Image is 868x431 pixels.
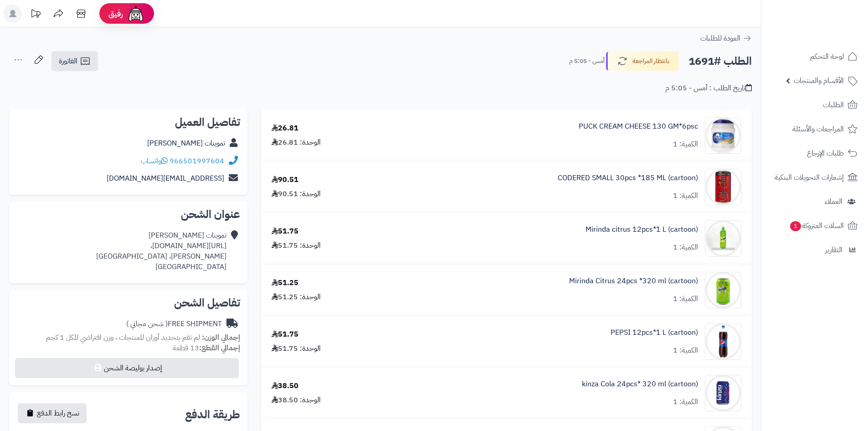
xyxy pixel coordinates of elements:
a: السلات المتروكة1 [767,215,863,237]
a: الطلبات [767,94,863,116]
div: الوحدة: 51.75 [272,240,321,251]
div: الوحدة: 90.51 [272,189,321,199]
span: المراجعات والأسئلة [792,123,844,135]
div: 51.25 [272,278,298,288]
h2: تفاصيل العميل [16,117,240,128]
a: kinza Cola 24pcs* 320 ml (cartoon) [582,379,698,389]
div: الكمية: 1 [673,294,698,304]
div: الكمية: 1 [673,242,698,253]
span: الطلبات [823,99,844,111]
span: لوحة التحكم [810,50,844,63]
div: 38.50 [272,381,298,391]
a: طلبات الإرجاع [767,142,863,164]
h2: تفاصيل الشحن [16,297,240,308]
div: FREE SHIPMENT [126,319,222,329]
img: 1747536337-61lY7EtfpmL._AC_SL1500-90x90.jpg [705,169,741,205]
img: 1747594532-18409223-8150-4f06-d44a-9c8685d0-90x90.jpg [705,323,741,360]
strong: إجمالي الوزن: [202,332,240,343]
a: Mirinda Citrus 24pcs *320 ml (cartoon) [569,276,698,286]
img: 1747326925-51RiN%20m97GL._AC_SL1187-90x90.jpg [705,117,741,154]
a: الفاتورة [51,51,98,71]
img: 1747641255-37MuAnv2Ak8iDtNswclxY6RhRXkc7hb0-90x90.jpg [705,375,741,411]
img: ai-face.png [127,5,145,23]
a: تموينات [PERSON_NAME] [147,138,225,149]
div: الوحدة: 26.81 [272,137,321,148]
img: logo-2.png [806,25,859,44]
a: العودة للطلبات [700,33,752,44]
a: المراجعات والأسئلة [767,118,863,140]
div: تموينات [PERSON_NAME] [URL][DOMAIN_NAME]، [PERSON_NAME]، [GEOGRAPHIC_DATA] [GEOGRAPHIC_DATA] [96,230,226,272]
span: الفاتورة [59,56,77,67]
a: 966501997604 [169,156,224,166]
span: العودة للطلبات [700,33,740,44]
span: التقارير [825,244,842,256]
a: واتساب [141,156,168,166]
a: [EMAIL_ADDRESS][DOMAIN_NAME] [107,173,224,184]
a: PUCK CREAM CHEESE 130 GM*6psc [579,121,698,132]
small: 13 قطعة [173,343,240,353]
a: لوحة التحكم [767,46,863,68]
div: الكمية: 1 [673,397,698,407]
h2: عنوان الشحن [16,209,240,220]
span: طلبات الإرجاع [807,147,844,160]
span: لم تقم بتحديد أوزان للمنتجات ، وزن افتراضي للكل 1 كجم [46,332,200,343]
button: نسخ رابط الدفع [18,403,87,423]
span: العملاء [825,195,842,208]
span: 1 [790,221,801,231]
h2: الطلب #1691 [688,52,752,71]
a: CODERED SMALL 30pcs *185 ML (cartoon) [558,173,698,183]
span: رفيق [108,8,123,19]
div: الوحدة: 38.50 [272,395,321,405]
strong: إجمالي القطع: [199,343,240,353]
div: 51.75 [272,329,298,340]
div: 26.81 [272,123,298,134]
h2: طريقة الدفع [185,409,240,420]
button: إصدار بوليصة الشحن [15,358,239,378]
a: تحديثات المنصة [24,5,47,25]
span: إشعارات التحويلات البنكية [775,171,844,184]
div: تاريخ الطلب : أمس - 5:05 م [665,83,752,93]
a: Mirinda citrus 12pcs*1 L (cartoon) [586,224,698,235]
div: 90.51 [272,175,298,185]
a: إشعارات التحويلات البنكية [767,166,863,188]
a: العملاء [767,191,863,213]
div: 51.75 [272,226,298,237]
small: أمس - 5:05 م [569,57,605,66]
a: التقارير [767,239,863,261]
img: 1747566452-bf88d184-d280-4ea7-9331-9e3669ef-90x90.jpg [705,272,741,308]
span: ( شحن مجاني ) [126,318,168,329]
span: السلات المتروكة [789,219,844,232]
div: الكمية: 1 [673,139,698,150]
img: 1747566256-XP8G23evkchGmxKUr8YaGb2gsq2hZno4-90x90.jpg [705,220,741,257]
a: PEPSI 12pcs*1 L (cartoon) [611,327,698,338]
button: بانتظار المراجعة [606,52,679,71]
span: نسخ رابط الدفع [37,408,79,419]
div: الوحدة: 51.75 [272,343,321,354]
span: الأقسام والمنتجات [794,74,844,87]
div: الوحدة: 51.25 [272,292,321,302]
div: الكمية: 1 [673,345,698,356]
div: الكمية: 1 [673,191,698,201]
